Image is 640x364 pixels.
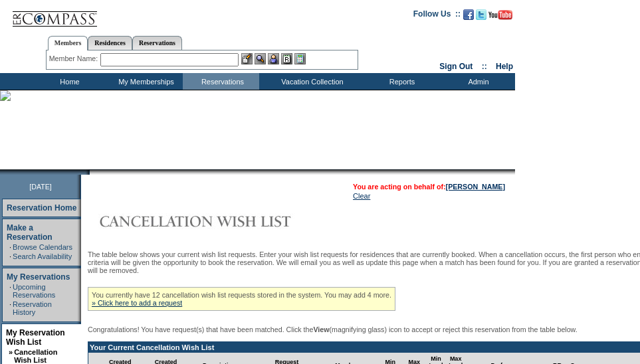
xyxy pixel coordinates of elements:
[132,36,182,50] a: Reservations
[353,183,505,191] span: You are acting on behalf of:
[439,73,515,90] td: Admin
[353,192,370,200] a: Clear
[9,300,11,316] td: ·
[488,13,512,21] a: Subscribe to our YouTube Channel
[85,169,90,175] img: promoShadowLeftCorner.gif
[362,73,439,90] td: Reports
[9,283,11,299] td: ·
[9,348,13,356] b: »
[439,62,473,71] a: Sign Out
[49,53,100,64] div: Member Name:
[6,328,65,347] a: My Reservation Wish List
[9,252,11,260] td: ·
[281,53,292,64] img: Reservations
[7,272,70,282] a: My Reservations
[476,13,486,21] a: Follow us on Twitter
[29,183,52,191] span: [DATE]
[30,73,106,90] td: Home
[14,348,57,364] a: Cancellation Wish List
[13,300,52,316] a: Reservation History
[7,203,76,213] a: Reservation Home
[268,53,279,64] img: Impersonate
[88,36,132,50] a: Residences
[496,62,513,71] a: Help
[92,299,182,307] a: » Click here to add a request
[13,283,55,299] a: Upcoming Reservations
[488,10,512,20] img: Subscribe to our YouTube Channel
[88,208,354,234] img: Cancellation Wish List
[413,8,461,24] td: Follow Us ::
[9,243,11,251] td: ·
[106,73,183,90] td: My Memberships
[446,183,505,191] a: [PERSON_NAME]
[476,9,486,20] img: Follow us on Twitter
[313,325,329,333] b: View
[463,9,474,20] img: Become our fan on Facebook
[13,243,72,251] a: Browse Calendars
[241,53,253,64] img: b_edit.gif
[294,53,306,64] img: b_calculator.gif
[183,73,259,90] td: Reservations
[13,252,72,260] a: Search Availability
[90,169,91,175] img: blank.gif
[255,53,266,64] img: View
[48,36,88,50] a: Members
[463,13,474,21] a: Become our fan on Facebook
[259,73,362,90] td: Vacation Collection
[88,287,395,311] div: You currently have 12 cancellation wish list requests stored in the system. You may add 4 more.
[7,223,53,242] a: Make a Reservation
[482,62,487,71] span: ::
